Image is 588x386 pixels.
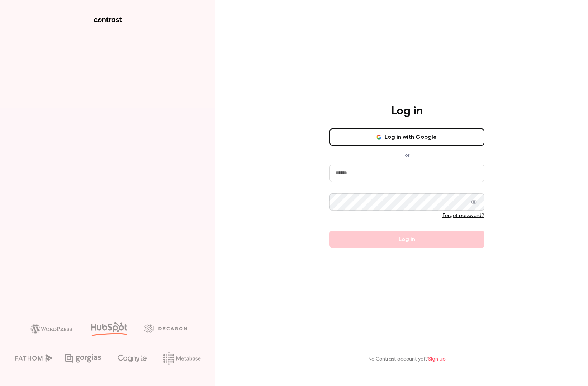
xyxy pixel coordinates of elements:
[401,151,413,159] span: or
[428,357,446,362] a: Sign up
[368,356,446,363] p: No Contrast account yet?
[391,104,423,118] h4: Log in
[329,128,484,146] button: Log in with Google
[442,213,484,218] a: Forgot password?
[144,324,187,332] img: decagon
